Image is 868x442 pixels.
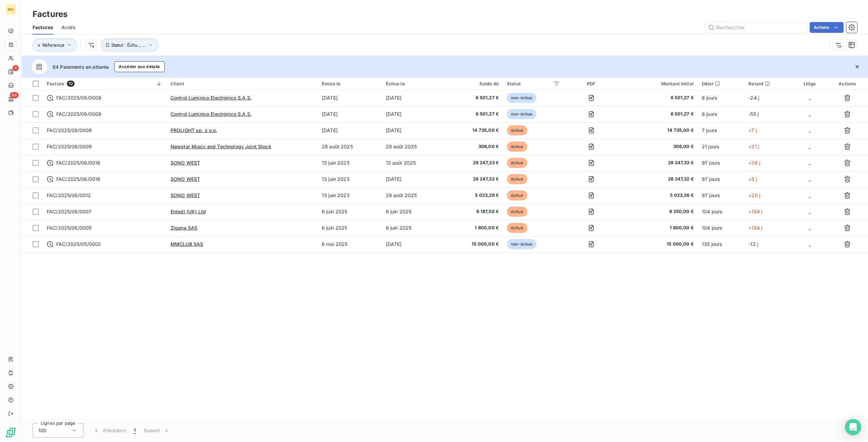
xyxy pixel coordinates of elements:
[622,81,694,86] div: Montant initial
[318,155,382,171] td: 13 juin 2025
[698,155,744,171] td: 97 jours
[322,81,378,86] div: Émise le
[171,192,200,198] span: SONO WEST
[507,93,536,103] span: non-échue
[748,95,759,101] span: -24 j
[171,81,314,86] div: Client
[450,241,499,248] span: 15 000,00 €
[47,192,91,198] span: FAC/2025/06/0012
[61,24,75,31] span: Avoirs
[450,176,499,183] span: 28 247,32 €
[809,95,811,101] span: _
[33,39,77,51] button: Réference
[382,236,446,252] td: [DATE]
[450,81,499,86] div: Solde dû
[450,143,499,150] span: 306,00 €
[171,225,198,231] span: Zigana SAS
[382,155,446,171] td: 13 août 2025
[5,427,16,438] img: Logo LeanPay
[748,144,759,149] span: +21 j
[450,94,499,101] span: 6 501,27 €
[318,171,382,187] td: 13 juin 2025
[622,241,694,248] span: 15 000,00 €
[748,111,758,117] span: -55 j
[809,127,811,133] span: _
[171,95,252,101] span: Control Lumínico Electrónico S.A.S.
[507,158,527,168] span: échue
[56,176,100,183] span: FAC/2025/06/0016
[450,192,499,199] span: 5 023,26 €
[748,209,762,214] span: +104 j
[318,90,382,106] td: [DATE]
[56,111,101,118] span: FAC/2025/09/0008
[450,160,499,166] span: 28 247,33 €
[450,208,499,215] span: 6 187,50 €
[382,90,446,106] td: [DATE]
[622,111,694,118] span: 6 501,27 €
[56,241,101,248] span: FAC/2025/05/0002
[809,160,811,166] span: _
[318,236,382,252] td: 6 mai 2025
[698,220,744,236] td: 104 jours
[845,419,861,435] div: Open Intercom Messenger
[622,143,694,150] span: 306,00 €
[382,220,446,236] td: 6 juin 2025
[698,122,744,139] td: 7 jours
[507,207,527,217] span: échue
[140,423,174,438] button: Suivant
[382,187,446,204] td: 29 août 2025
[33,8,67,20] h3: Factures
[450,111,499,118] span: 6 501,27 €
[622,176,694,183] span: 28 247,32 €
[171,160,200,166] span: SONO WEST
[748,176,757,182] span: +5 j
[698,90,744,106] td: 6 jours
[67,81,75,87] span: 10
[134,427,136,434] span: 1
[5,4,16,15] div: MU
[702,81,740,86] div: Délai
[622,208,694,215] span: 8 250,00 €
[171,111,252,117] span: Control Lumínico Electrónico S.A.S.
[698,106,744,122] td: 6 jours
[809,241,811,247] span: _
[810,22,844,33] button: Actions
[809,225,811,231] span: _
[382,204,446,220] td: 6 juin 2025
[171,209,206,214] span: Entedi (UK) Ltd
[507,81,560,86] div: Statut
[809,176,811,182] span: _
[13,65,19,71] span: 4
[101,39,158,51] button: Statut : Échu , ...
[748,127,757,133] span: +7 j
[171,144,271,149] span: Newstar Music and Technology Joint Stock
[47,127,92,133] span: FAC/2025/09/0006
[318,187,382,204] td: 13 juin 2025
[507,142,527,152] span: échue
[748,160,760,166] span: +36 j
[622,225,694,231] span: 1 800,00 €
[318,139,382,155] td: 28 août 2025
[797,81,822,86] div: Litige
[831,81,864,86] div: Actions
[450,127,499,134] span: 14 735,00 €
[318,106,382,122] td: [DATE]
[47,81,64,86] span: Facture
[698,236,744,252] td: 135 jours
[130,423,140,438] button: 1
[56,160,100,166] span: FAC/2025/06/0016
[386,81,442,86] div: Échue le
[507,125,527,135] span: échue
[53,63,109,70] span: 84 Paiements en attente
[89,423,130,438] button: Précédent
[171,127,217,133] span: PROLIGHT sp. z o.o.
[114,61,164,72] button: Accéder aux détails
[382,139,446,155] td: 28 août 2025
[809,144,811,149] span: _
[748,81,789,86] div: Retard
[809,192,811,198] span: _
[507,190,527,201] span: échue
[47,144,92,149] span: FAC/2025/08/0009
[382,122,446,139] td: [DATE]
[450,225,499,231] span: 1 800,00 €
